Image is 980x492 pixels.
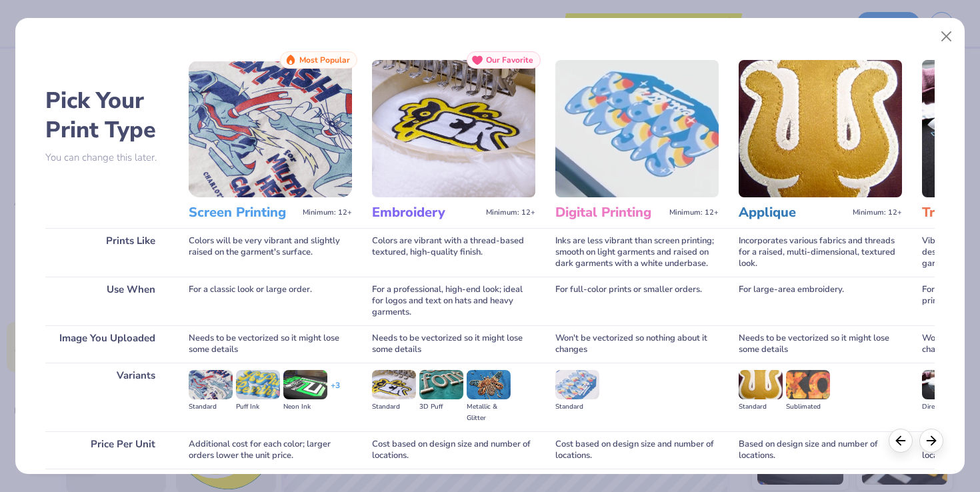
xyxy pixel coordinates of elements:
[739,204,847,221] h3: Applique
[419,401,463,413] div: 3D Puff
[45,86,169,145] h2: Pick Your Print Type
[372,431,535,469] div: Cost based on design size and number of locations.
[486,208,535,217] span: Minimum: 12+
[555,431,719,469] div: Cost based on design size and number of locations.
[739,370,783,399] img: Standard
[45,363,169,431] div: Variants
[372,60,535,197] img: Embroidery
[189,204,297,221] h3: Screen Printing
[283,370,327,399] img: Neon Ink
[331,380,340,403] div: + 3
[555,277,719,325] div: For full-color prints or smaller orders.
[934,24,959,49] button: Close
[189,325,352,363] div: Needs to be vectorized so it might lose some details
[236,401,280,413] div: Puff Ink
[372,325,535,363] div: Needs to be vectorized so it might lose some details
[189,370,233,399] img: Standard
[555,325,719,363] div: Won't be vectorized so nothing about it changes
[303,208,352,217] span: Minimum: 12+
[372,228,535,277] div: Colors are vibrant with a thread-based textured, high-quality finish.
[922,370,966,399] img: Direct-to-film
[555,60,719,197] img: Digital Printing
[45,277,169,325] div: Use When
[739,277,902,325] div: For large-area embroidery.
[372,277,535,325] div: For a professional, high-end look; ideal for logos and text on hats and heavy garments.
[555,370,599,399] img: Standard
[922,401,966,413] div: Direct-to-film
[786,370,830,399] img: Sublimated
[236,370,280,399] img: Puff Ink
[45,431,169,469] div: Price Per Unit
[372,204,481,221] h3: Embroidery
[283,401,327,413] div: Neon Ink
[189,431,352,469] div: Additional cost for each color; larger orders lower the unit price.
[467,370,511,399] img: Metallic & Glitter
[467,401,511,424] div: Metallic & Glitter
[189,228,352,277] div: Colors will be very vibrant and slightly raised on the garment's surface.
[555,228,719,277] div: Inks are less vibrant than screen printing; smooth on light garments and raised on dark garments ...
[45,152,169,163] p: You can change this later.
[189,401,233,413] div: Standard
[189,60,352,197] img: Screen Printing
[189,277,352,325] div: For a classic look or large order.
[739,228,902,277] div: Incorporates various fabrics and threads for a raised, multi-dimensional, textured look.
[739,401,783,413] div: Standard
[669,208,719,217] span: Minimum: 12+
[739,325,902,363] div: Needs to be vectorized so it might lose some details
[555,401,599,413] div: Standard
[739,431,902,469] div: Based on design size and number of locations.
[372,370,416,399] img: Standard
[786,401,830,413] div: Sublimated
[372,401,416,413] div: Standard
[739,60,902,197] img: Applique
[853,208,902,217] span: Minimum: 12+
[45,325,169,363] div: Image You Uploaded
[299,55,350,65] span: Most Popular
[45,228,169,277] div: Prints Like
[555,204,664,221] h3: Digital Printing
[486,55,533,65] span: Our Favorite
[419,370,463,399] img: 3D Puff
